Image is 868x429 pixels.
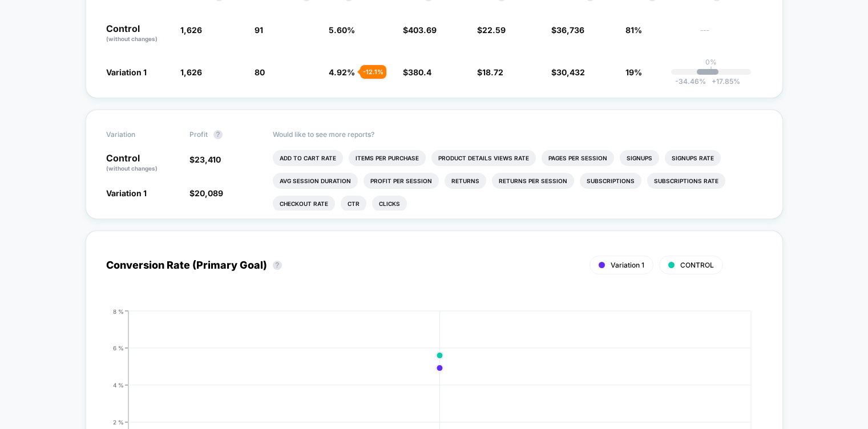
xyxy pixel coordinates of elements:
span: --- [700,27,762,43]
li: Ctr [341,196,366,212]
span: 80 [255,67,265,77]
span: $ [551,25,584,35]
span: $ [189,155,221,164]
span: $ [403,25,437,35]
li: Product Details Views Rate [431,150,536,166]
span: 19% [625,67,642,77]
span: (without changes) [106,165,158,172]
li: Avg Session Duration [273,173,358,189]
li: Subscriptions Rate [647,173,725,189]
button: ? [213,130,223,139]
span: 22.59 [482,25,506,35]
span: $ [477,67,503,77]
span: 81% [625,25,642,35]
span: Variation 1 [106,67,147,77]
span: $ [189,188,223,198]
span: Variation 1 [106,188,147,198]
span: 403.69 [408,25,437,35]
tspan: 4 % [113,381,124,388]
span: $ [477,25,506,35]
li: Returns Per Session [492,173,574,189]
span: CONTROL [680,261,714,269]
span: 23,410 [195,155,221,164]
span: 4.92 % [329,67,355,77]
li: Clicks [372,196,407,212]
span: 30,432 [556,67,585,77]
p: 0% [705,58,717,66]
span: 1,626 [180,25,202,35]
li: Signups Rate [665,150,721,166]
li: Pages Per Session [542,150,614,166]
span: $ [551,67,585,77]
button: ? [273,261,282,270]
p: | [710,66,712,75]
li: Checkout Rate [273,196,335,212]
p: Would like to see more reports? [273,130,762,139]
span: 17.85 % [706,77,740,86]
span: + [712,77,716,86]
li: Subscriptions [580,173,641,189]
span: $ [403,67,431,77]
span: -34.46 % [675,77,706,86]
span: 36,736 [556,25,584,35]
p: Control [106,24,169,43]
span: 18.72 [482,67,503,77]
span: 1,626 [180,67,202,77]
li: Items Per Purchase [349,150,426,166]
li: Returns [445,173,486,189]
tspan: 6 % [113,344,124,351]
span: Variation 1 [611,261,644,269]
span: Variation [106,130,169,139]
li: Profit Per Session [364,173,439,189]
span: Profit [189,130,208,139]
span: 91 [255,25,263,35]
div: - 12.1 % [360,65,386,79]
p: Control [106,153,178,173]
tspan: 8 % [113,307,124,314]
li: Signups [620,150,659,166]
span: 5.60 % [329,25,355,35]
span: 20,089 [195,188,223,198]
tspan: 2 % [113,418,124,425]
li: Add To Cart Rate [273,150,343,166]
span: 380.4 [408,67,431,77]
span: (without changes) [106,35,158,42]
